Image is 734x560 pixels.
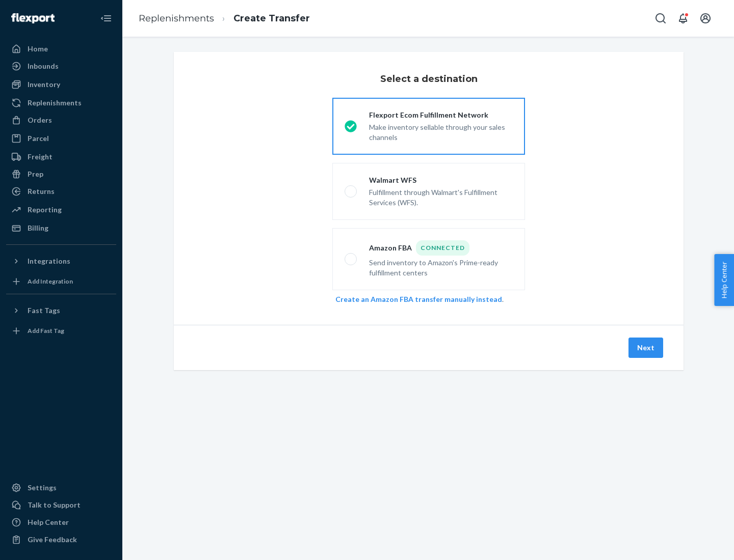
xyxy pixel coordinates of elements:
button: Open Search Box [650,8,671,29]
div: Flexport Ecom Fulfillment Network [369,110,513,120]
div: . [335,294,522,304]
a: Billing [6,220,116,236]
div: Make inventory sellable through your sales channels [369,120,513,143]
a: Inbounds [6,58,116,74]
div: Help Center [28,517,69,527]
a: Add Integration [6,273,116,290]
a: Settings [6,480,116,496]
div: Replenishments [28,98,82,108]
div: Fast Tags [28,305,60,316]
button: Fast Tags [6,302,116,319]
div: Walmart WFS [369,175,513,185]
div: Freight [28,152,53,162]
div: Connected [416,240,469,256]
button: Help Center [714,254,734,306]
div: Give Feedback [28,535,77,545]
button: Integrations [6,253,116,269]
div: Send inventory to Amazon's Prime-ready fulfillment centers [369,256,513,278]
a: Orders [6,112,116,128]
div: Billing [28,223,48,233]
h3: Select a destination [380,72,478,86]
a: Freight [6,149,116,165]
div: Returns [28,186,55,197]
div: Add Integration [28,277,73,286]
div: Reporting [28,205,62,215]
a: Returns [6,183,116,200]
a: Talk to Support [6,497,116,513]
div: Add Fast Tag [28,326,64,335]
div: Orders [28,115,52,125]
a: Reporting [6,202,116,218]
ol: breadcrumbs [130,4,318,34]
button: Open notifications [673,8,693,29]
div: Amazon FBA [369,240,513,256]
div: Prep [28,169,43,179]
a: Inventory [6,76,116,93]
img: Flexport logo [11,13,55,23]
a: Parcel [6,130,116,147]
div: Home [28,44,48,54]
a: Help Center [6,514,116,530]
div: Settings [28,483,57,493]
a: Prep [6,166,116,182]
div: Inbounds [28,61,59,71]
button: Next [628,338,663,358]
div: Talk to Support [28,500,81,510]
button: Give Feedback [6,531,116,548]
div: Fulfillment through Walmart's Fulfillment Services (WFS). [369,185,513,208]
button: Open account menu [695,8,716,29]
a: Replenishments [139,13,214,24]
div: Parcel [28,133,49,144]
a: Replenishments [6,95,116,111]
div: Integrations [28,256,70,266]
a: Home [6,41,116,57]
a: Add Fast Tag [6,323,116,339]
div: Inventory [28,79,60,90]
a: Create Transfer [233,13,310,24]
a: Create an Amazon FBA transfer manually instead [335,295,502,303]
button: Close Navigation [96,8,116,29]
